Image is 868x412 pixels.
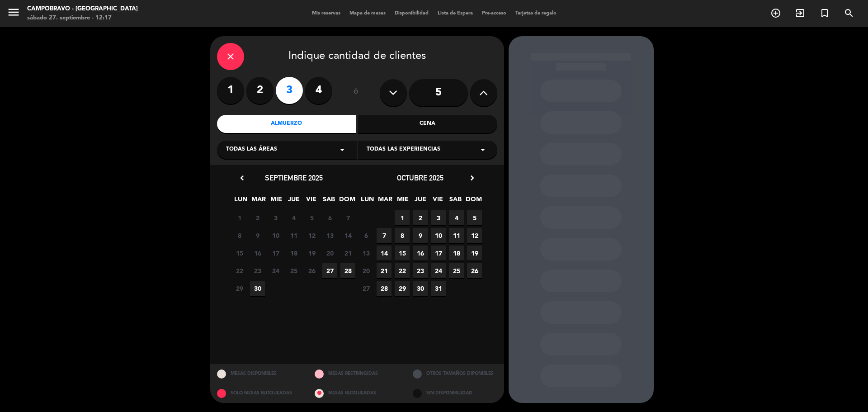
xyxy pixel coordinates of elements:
[217,77,244,104] label: 1
[232,281,247,296] span: 29
[339,194,354,209] span: DOM
[268,263,283,278] span: 24
[322,263,337,278] span: 27
[413,281,428,296] span: 30
[359,281,373,296] span: 27
[467,263,482,278] span: 26
[431,281,446,296] span: 31
[341,77,371,109] div: ó
[377,281,392,296] span: 28
[477,11,511,16] span: Pre-acceso
[367,145,440,154] span: Todas las experiencias
[232,210,247,225] span: 1
[286,210,301,225] span: 4
[340,228,355,243] span: 14
[359,246,373,260] span: 13
[360,194,375,209] span: LUN
[395,281,410,296] span: 29
[322,246,337,260] span: 20
[390,11,433,16] span: Disponibilidad
[268,246,283,260] span: 17
[304,246,319,260] span: 19
[250,281,265,296] span: 30
[27,14,138,23] div: sábado 27. septiembre - 12:17
[322,210,337,225] span: 6
[250,210,265,225] span: 2
[448,194,463,209] span: SAB
[304,210,319,225] span: 5
[210,364,308,384] div: MESAS DISPONIBLES
[467,246,482,260] span: 19
[268,210,283,225] span: 3
[250,246,265,260] span: 16
[233,194,248,209] span: LUN
[413,263,428,278] span: 23
[449,228,464,243] span: 11
[467,173,477,183] i: chevron_right
[795,8,806,19] i: exit_to_app
[305,77,332,104] label: 4
[433,11,477,16] span: Lista de Espera
[511,11,561,16] span: Tarjetas de regalo
[307,11,345,16] span: Mis reservas
[269,194,283,209] span: MIE
[27,5,138,14] div: Campobravo - [GEOGRAPHIC_DATA]
[286,263,301,278] span: 25
[308,384,406,403] div: MESAS BLOQUEADAS
[395,263,410,278] span: 22
[246,77,274,104] label: 2
[377,263,392,278] span: 21
[217,115,356,133] div: Almuerzo
[251,194,266,209] span: MAR
[395,194,410,209] span: MIE
[395,210,410,225] span: 1
[819,8,830,19] i: turned_in_not
[265,173,323,182] span: septiembre 2025
[358,115,497,133] div: Cena
[844,8,854,19] i: search
[232,228,247,243] span: 8
[770,8,781,19] i: add_circle_outline
[250,228,265,243] span: 9
[7,5,20,22] button: menu
[413,194,428,209] span: JUE
[304,263,319,278] span: 26
[395,246,410,260] span: 15
[308,364,406,384] div: MESAS RESTRINGIDAS
[250,263,265,278] span: 23
[406,364,504,384] div: OTROS TAMAÑOS DIPONIBLES
[467,210,482,225] span: 5
[340,246,355,260] span: 21
[210,384,308,403] div: SOLO MESAS BLOQUEADAS
[377,228,392,243] span: 7
[340,210,355,225] span: 7
[406,384,504,403] div: SIN DISPONIBILIDAD
[276,77,303,104] label: 3
[359,228,373,243] span: 6
[449,246,464,260] span: 18
[286,228,301,243] span: 11
[340,263,355,278] span: 28
[7,5,20,19] i: menu
[449,263,464,278] span: 25
[268,228,283,243] span: 10
[467,228,482,243] span: 12
[304,194,319,209] span: VIE
[232,246,247,260] span: 15
[449,210,464,225] span: 4
[225,51,236,62] i: close
[321,194,336,209] span: SAB
[232,263,247,278] span: 22
[413,210,428,225] span: 2
[304,228,319,243] span: 12
[466,194,481,209] span: DOM
[217,43,497,70] div: Indique cantidad de clientes
[431,246,446,260] span: 17
[397,173,443,182] span: octubre 2025
[377,194,392,209] span: MAR
[226,145,277,154] span: Todas las áreas
[431,263,446,278] span: 24
[337,144,348,155] i: arrow_drop_down
[286,246,301,260] span: 18
[359,263,373,278] span: 20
